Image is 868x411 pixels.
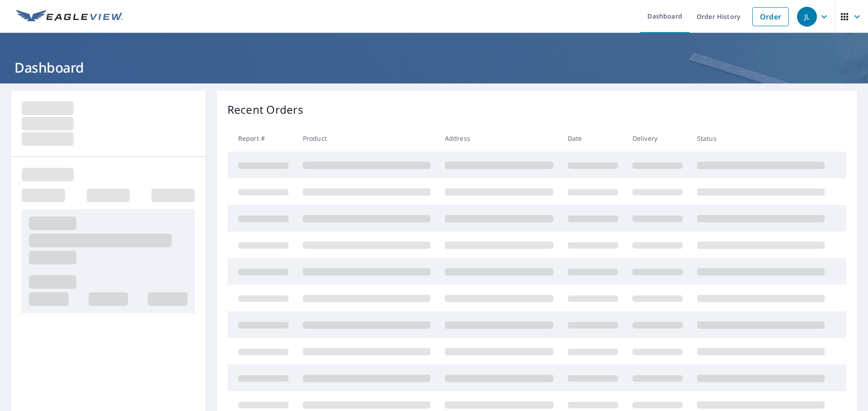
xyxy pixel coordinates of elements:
[797,7,817,27] div: JL
[561,125,625,152] th: Date
[227,102,303,118] p: Recent Orders
[16,10,123,23] img: EV Logo
[625,125,690,152] th: Delivery
[296,125,438,152] th: Product
[752,7,789,26] a: Order
[11,58,857,77] h1: Dashboard
[438,125,561,152] th: Address
[690,125,832,152] th: Status
[227,125,296,152] th: Report #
